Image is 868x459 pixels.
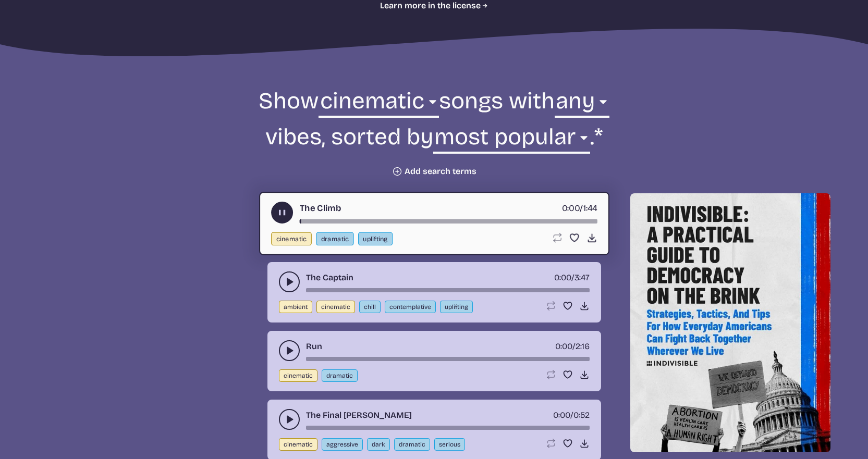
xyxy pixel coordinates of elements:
[306,357,590,361] div: song-time-bar
[316,232,353,245] button: dramatic
[553,409,590,421] div: /
[563,369,573,380] button: Favorite
[319,86,438,122] select: genre
[553,410,570,420] span: timer
[563,438,573,449] button: Favorite
[359,301,381,313] button: chill
[394,438,430,451] button: dramatic
[279,340,300,361] button: play-pause toggle
[434,438,465,451] button: serious
[433,122,590,158] select: sorting
[546,301,556,311] button: Loop
[279,271,300,292] button: play-pause toggle
[563,301,573,311] button: Favorite
[279,409,300,430] button: play-pause toggle
[555,340,590,353] div: /
[306,340,322,353] a: Run
[630,193,830,452] img: Help save our democracy!
[306,426,590,430] div: song-time-bar
[392,166,476,177] button: Add search terms
[271,232,312,245] button: cinematic
[574,272,590,282] span: 3:47
[385,301,436,313] button: contemplative
[546,438,556,449] button: Loop
[576,341,590,351] span: 2:16
[551,232,562,243] button: Loop
[554,272,571,282] span: timer
[279,369,317,382] button: cinematic
[583,203,597,213] span: 1:44
[555,86,609,122] select: vibe
[561,203,580,213] span: timer
[440,301,473,313] button: uplifting
[546,369,556,380] button: Loop
[322,438,363,451] button: aggressive
[316,301,355,313] button: cinematic
[561,202,597,215] div: /
[279,301,312,313] button: ambient
[299,202,341,215] a: The Climb
[306,271,353,284] a: The Captain
[555,341,572,351] span: timer
[358,232,393,245] button: uplifting
[322,369,358,382] button: dramatic
[151,86,718,177] form: Show songs with vibes, sorted by .
[306,409,412,421] a: The Final [PERSON_NAME]
[569,232,580,243] button: Favorite
[279,438,317,451] button: cinematic
[554,271,590,284] div: /
[299,219,597,224] div: song-time-bar
[573,410,590,420] span: 0:52
[306,288,590,292] div: song-time-bar
[367,438,390,451] button: dark
[271,202,293,224] button: play-pause toggle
